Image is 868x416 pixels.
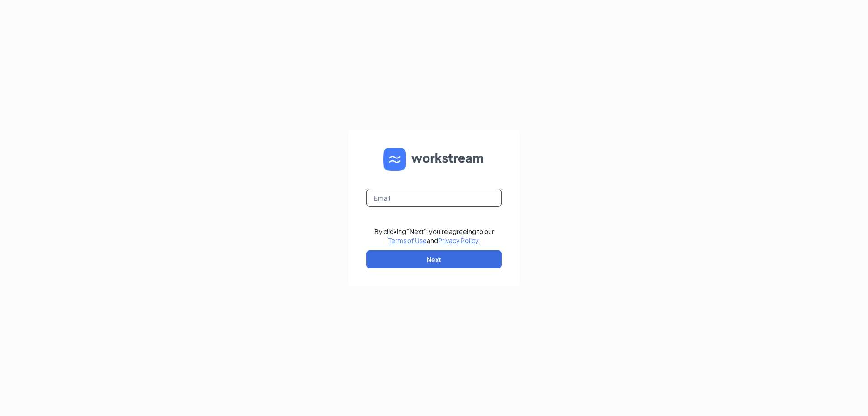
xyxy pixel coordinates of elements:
button: Next [366,250,502,268]
input: Email [366,189,502,207]
a: Privacy Policy [438,236,478,244]
img: WS logo and Workstream text [383,148,485,171]
div: By clicking "Next", you're agreeing to our and . [374,227,494,245]
a: Terms of Use [388,236,427,244]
